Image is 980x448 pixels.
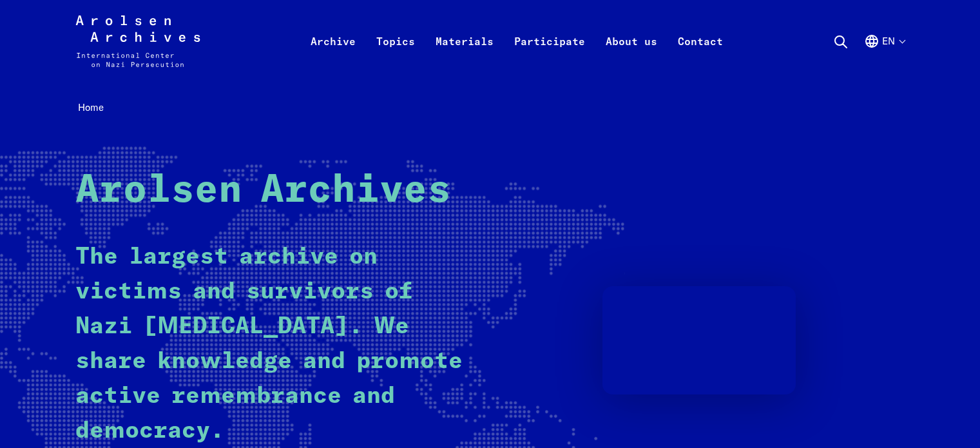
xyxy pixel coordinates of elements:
a: Participate [504,31,595,83]
button: English, language selection [864,34,905,80]
a: Topics [366,31,425,83]
span: Home [78,101,104,113]
strong: Arolsen Archives [75,171,451,210]
a: About us [595,31,668,83]
a: Contact [668,31,733,83]
a: Materials [425,31,504,83]
a: Archive [300,31,366,83]
nav: Breadcrumb [75,98,905,118]
nav: Primary [300,15,733,67]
